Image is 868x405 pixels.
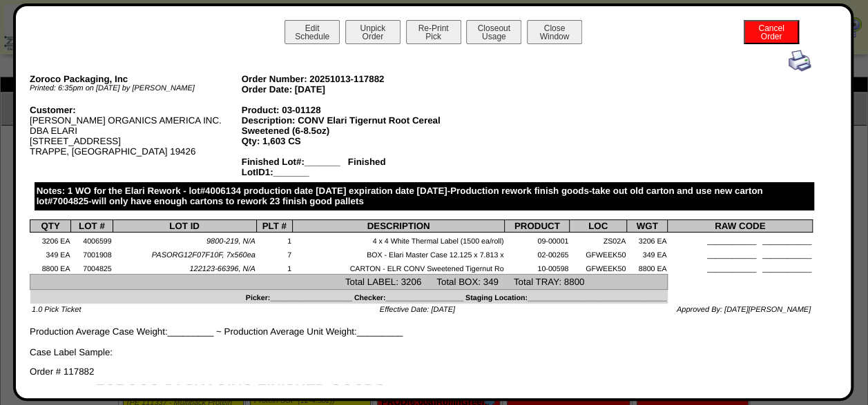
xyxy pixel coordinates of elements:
button: CancelOrder [744,20,799,44]
th: DESCRIPTION [292,220,504,233]
td: 09-00001 [505,233,570,246]
th: LOT ID [113,220,256,233]
div: Description: CONV Elari Tigernut Root Cereal Sweetened (6-8.5oz) [242,115,454,136]
td: 8800 EA [626,260,667,274]
button: CloseoutUsage [466,20,521,44]
td: 02-00265 [505,246,570,260]
div: Notes: 1 WO for the Elari Rework - lot#4006134 production date [DATE] expiration date [DATE]-Prod... [35,182,814,210]
div: Product: 03-01128 [242,105,454,115]
th: PRODUCT [505,220,570,233]
td: Total LABEL: 3206 Total BOX: 349 Total TRAY: 8800 [30,275,668,289]
th: WGT [626,220,667,233]
td: GFWEEK50 [570,246,627,260]
div: Customer: [30,105,242,115]
td: 3206 EA [30,233,71,246]
td: 10-00598 [505,260,570,274]
button: CloseWindow [527,20,582,44]
span: Approved By: [DATE][PERSON_NAME] [677,306,811,314]
a: CloseWindow [525,31,584,41]
th: LOC [570,220,627,233]
td: 349 EA [30,246,71,260]
td: 7001908 [71,246,113,260]
td: 7 [256,246,292,260]
td: 8800 EA [30,260,71,274]
div: Zoroco Packaging, Inc [30,74,242,84]
div: Order Number: 20251013-117882 [242,74,454,84]
td: 1 [256,260,292,274]
div: Order Date: [DATE] [242,84,454,95]
span: 122123-66396, N/A [189,265,255,273]
button: UnpickOrder [345,20,401,44]
td: 349 EA [626,246,667,260]
span: Effective Date: [DATE] [380,306,455,314]
td: ZOROCO PACKAGING FINISHED GOODS [54,377,485,399]
td: ZS02A [570,233,627,246]
div: Finished Lot#:_______ Finished LotID1:_______ [242,157,454,177]
td: 1 [256,233,292,246]
td: GFWEEK50 [570,260,627,274]
td: BOX - Elari Master Case 12.125 x 7.813 x [292,246,504,260]
th: PLT # [256,220,292,233]
td: 4006599 [71,233,113,246]
span: 1.0 Pick Ticket [32,306,81,314]
div: Printed: 6:35pm on [DATE] by [PERSON_NAME] [30,84,242,92]
td: CARTON - ELR CONV Sweetened Tigernut Ro [292,260,504,274]
button: EditSchedule [284,20,340,44]
div: [PERSON_NAME] ORGANICS AMERICA INC. DBA ELARI [STREET_ADDRESS] TRAPPE, [GEOGRAPHIC_DATA] 19426 [30,105,242,157]
th: LOT # [71,220,113,233]
td: 3206 EA [626,233,667,246]
img: print.gif [789,50,811,72]
button: Re-PrintPick [406,20,461,44]
td: 7004825 [71,260,113,274]
td: ____________ ____________ [668,260,813,274]
div: Production Average Case Weight:_________ ~ Production Average Unit Weight:_________ Case Label Sa... [30,50,813,357]
td: Picker:____________________ Checker:___________________ Staging Location:________________________... [30,289,668,303]
td: 4 x 4 White Thermal Label (1500 ea/roll) [292,233,504,246]
div: Qty: 1,603 CS [242,136,454,146]
td: ____________ ____________ [668,233,813,246]
span: 9800-219, N/A [206,237,255,246]
th: RAW CODE [668,220,813,233]
td: ____________ ____________ [668,246,813,260]
span: PASORG12F07F10F, 7x560ea [152,251,255,259]
th: QTY [30,220,71,233]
